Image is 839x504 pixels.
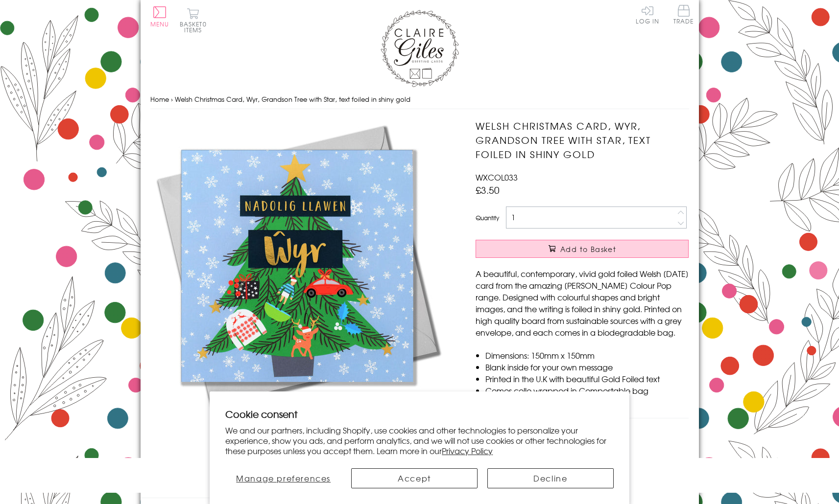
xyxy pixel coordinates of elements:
[476,171,518,183] span: WXCOL033
[476,213,499,222] label: Quantity
[485,361,689,373] li: Blank inside for your own message
[180,8,207,33] button: Basket0 items
[636,5,659,24] a: Log In
[150,94,169,104] a: Home
[381,10,459,87] img: Claire Giles Greetings Cards
[175,94,410,104] span: Welsh Christmas Card, Wyr, Grandson Tree with Star, text foiled in shiny gold
[487,468,614,488] button: Decline
[476,240,689,258] button: Add to Basket
[476,183,500,197] span: £3.50
[225,468,341,488] button: Manage preferences
[225,425,614,456] p: We and our partners, including Shopify, use cookies and other technologies to personalize your ex...
[485,349,689,361] li: Dimensions: 150mm x 150mm
[150,6,169,27] button: Menu
[476,119,689,161] h1: Welsh Christmas Card, Wyr, Grandson Tree with Star, text foiled in shiny gold
[150,119,444,412] img: Welsh Christmas Card, Wyr, Grandson Tree with Star, text foiled in shiny gold
[673,5,694,24] span: Trade
[351,468,478,488] button: Accept
[184,20,207,34] span: 0 items
[476,268,689,338] p: A beautiful, contemporary, vivid gold foiled Welsh [DATE] card from the amazing [PERSON_NAME] Col...
[673,5,694,26] a: Trade
[150,20,169,28] span: Menu
[485,385,689,396] li: Comes cello wrapped in Compostable bag
[442,445,493,457] a: Privacy Policy
[236,472,331,484] span: Manage preferences
[171,94,173,104] span: ›
[485,373,689,385] li: Printed in the U.K with beautiful Gold Foiled text
[560,244,616,254] span: Add to Basket
[150,90,689,110] nav: breadcrumbs
[225,407,614,421] h2: Cookie consent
